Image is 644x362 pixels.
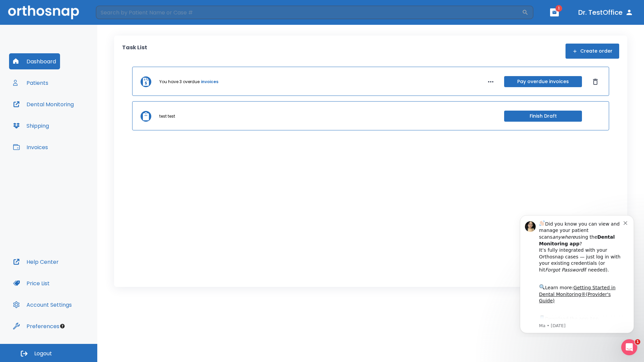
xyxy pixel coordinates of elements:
[510,209,644,337] iframe: Intercom notifications message
[159,79,200,85] p: You have 3 overdue
[29,105,114,139] div: Download the app: | ​ Let us know if you need help getting started!
[96,6,522,19] input: Search by Patient Name or Case #
[504,111,582,122] button: Finish Draft
[635,339,640,345] span: 1
[122,44,147,59] p: Task List
[29,107,89,119] a: App Store
[34,350,52,357] span: Logout
[9,53,60,69] button: Dashboard
[159,113,175,119] p: test test
[8,5,79,19] img: Orthosnap
[201,79,218,85] a: invoices
[555,5,562,12] span: 1
[9,139,52,155] button: Invoices
[566,44,619,59] button: Create order
[9,118,53,134] button: Shipping
[9,254,63,270] button: Help Center
[9,297,76,313] button: Account Settings
[114,10,119,16] button: Dismiss notification
[9,96,78,112] button: Dental Monitoring
[504,76,582,87] button: Pay overdue invoices
[59,323,65,329] div: Tooltip anchor
[576,6,636,18] button: Dr. TestOffice
[9,318,63,334] button: Preferences
[9,75,52,91] button: Patients
[590,76,601,87] button: Dismiss
[621,339,637,355] iframe: Intercom live chat
[29,114,114,120] p: Message from Ma, sent 8w ago
[9,275,54,291] button: Price List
